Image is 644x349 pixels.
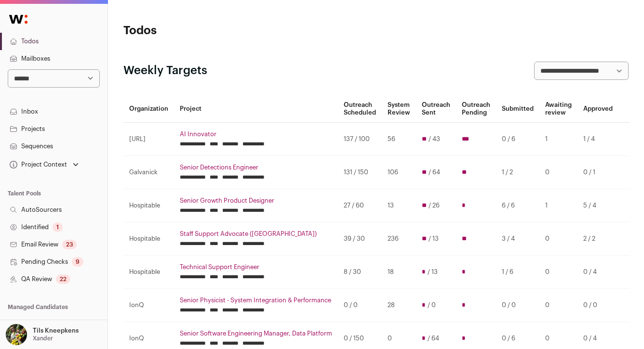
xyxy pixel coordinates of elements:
[539,156,577,189] td: 0
[382,256,416,289] td: 18
[577,95,618,123] th: Approved
[180,297,332,304] a: Senior Physicist - System Integration & Performance
[429,168,440,176] span: / 64
[577,123,618,156] td: 1 / 4
[4,324,80,345] button: Open dropdown
[180,230,332,238] a: Staff Support Advocate ([GEOGRAPHIC_DATA])
[72,257,83,267] div: 9
[429,135,440,143] span: / 43
[338,256,382,289] td: 8 / 30
[428,335,439,342] span: / 64
[8,158,80,171] button: Open dropdown
[123,189,174,222] td: Hospitable
[429,235,439,243] span: / 13
[456,95,496,123] th: Outreach Pending
[577,156,618,189] td: 0 / 1
[577,289,618,322] td: 0 / 0
[539,289,577,322] td: 0
[53,222,63,232] div: 1
[382,222,416,256] td: 236
[428,268,438,276] span: / 13
[496,289,539,322] td: 0 / 0
[180,197,332,205] a: Senior Growth Product Designer
[382,289,416,322] td: 28
[382,95,416,123] th: System Review
[496,95,539,123] th: Submitted
[338,123,382,156] td: 137 / 100
[496,123,539,156] td: 0 / 6
[338,289,382,322] td: 0 / 0
[4,10,33,29] img: Wellfound
[33,335,53,342] p: Xander
[174,95,338,123] th: Project
[496,222,539,256] td: 3 / 4
[6,324,27,345] img: 6689865-medium_jpg
[539,95,577,123] th: Awaiting review
[33,327,79,335] p: Tils Kneepkens
[577,189,618,222] td: 5 / 4
[180,130,332,138] a: AI Innovator
[577,256,618,289] td: 0 / 4
[338,156,382,189] td: 131 / 150
[338,95,382,123] th: Outreach Scheduled
[123,63,207,78] h2: Weekly Targets
[416,95,456,123] th: Outreach Sent
[539,222,577,256] td: 0
[577,222,618,256] td: 2 / 2
[382,123,416,156] td: 56
[539,256,577,289] td: 0
[539,123,577,156] td: 1
[62,240,77,249] div: 23
[429,202,440,209] span: / 26
[123,289,174,322] td: IonQ
[496,156,539,189] td: 1 / 2
[180,164,332,171] a: Senior Detections Engineer
[428,301,436,309] span: / 0
[123,123,174,156] td: [URL]
[338,222,382,256] td: 39 / 30
[539,189,577,222] td: 1
[123,23,292,39] h1: Todos
[123,156,174,189] td: Galvanick
[382,156,416,189] td: 106
[8,161,67,168] div: Project Context
[180,330,332,337] a: Senior Software Engineering Manager, Data Platform
[180,263,332,271] a: Technical Support Engineer
[56,274,70,284] div: 22
[123,222,174,256] td: Hospitable
[382,189,416,222] td: 13
[123,256,174,289] td: Hospitable
[123,95,174,123] th: Organization
[496,256,539,289] td: 1 / 6
[338,189,382,222] td: 27 / 60
[496,189,539,222] td: 6 / 6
